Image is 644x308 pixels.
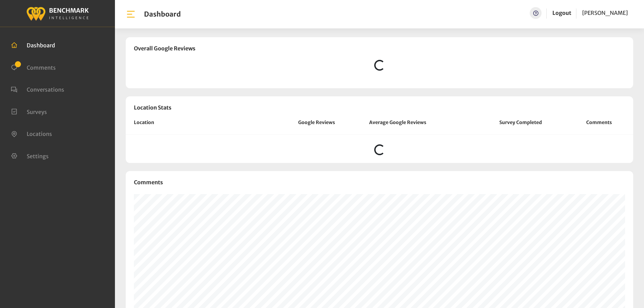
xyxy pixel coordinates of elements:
span: [PERSON_NAME] [582,9,628,16]
a: Settings [11,152,49,159]
th: Survey Completed [476,119,565,135]
a: [PERSON_NAME] [582,7,628,19]
a: Comments [11,64,56,70]
h3: Overall Google Reviews [134,45,625,52]
th: Location [126,119,272,135]
h3: Comments [134,179,625,186]
span: Locations [27,131,52,137]
h1: Dashboard [144,10,181,18]
th: Google Reviews [272,119,361,135]
a: Logout [552,9,571,16]
img: bar [126,9,136,19]
a: Logout [552,7,571,19]
a: Surveys [11,108,47,115]
a: Dashboard [11,41,55,48]
a: Locations [11,130,52,137]
a: Conversations [11,86,64,92]
img: benchmark [26,5,89,22]
span: Conversations [27,86,64,93]
h3: Location Stats [126,96,633,119]
th: Average Google Reviews [361,119,476,135]
span: Surveys [27,108,47,115]
span: Dashboard [27,42,55,49]
span: Settings [27,152,49,159]
th: Comments [565,119,633,135]
span: Comments [27,64,56,71]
